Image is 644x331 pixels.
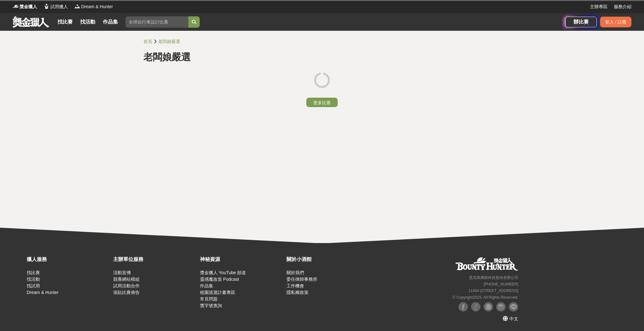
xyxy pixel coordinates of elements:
a: 主辦專區 [590,3,608,10]
a: 辦比賽 [565,17,597,27]
a: 服務介紹 [614,3,631,10]
a: Logo獎金獵人 [13,3,37,10]
a: 找活動 [27,277,40,282]
a: 作品集 [200,283,213,288]
img: Logo [74,3,80,9]
a: 隱私權政策 [286,290,308,295]
img: LINE [509,302,518,312]
a: Logo試用獵人 [43,3,68,10]
span: 獎金獵人 [19,3,37,10]
img: Plurk [484,302,493,312]
div: 獵人服務 [27,256,110,263]
img: Facebook [471,302,480,312]
a: 活動宣傳 [113,270,131,275]
div: 關於小酒館 [286,256,370,263]
a: 競賽網站模組 [113,277,140,282]
a: LogoDream & Hunter [74,3,113,10]
small: 恩克斯網路科技股份有限公司 [469,275,518,280]
img: Logo [13,3,19,9]
a: 常見問題 [200,296,218,301]
span: 老闆娘嚴選 [143,52,191,62]
span: Dream & Hunter [81,3,113,10]
a: 試用活動合作 [113,283,140,288]
small: 11494 [STREET_ADDRESS] [469,289,519,293]
a: 獎金獵人 YouTube 頻道 [200,270,246,275]
input: 全球自行車設計比賽 [125,16,188,28]
a: 校園巡迴計畫專區 [200,290,235,295]
span: 中文 [509,316,518,321]
div: 登入 / 註冊 [600,17,631,27]
img: Instagram [496,302,506,312]
a: 找比賽 [55,18,75,26]
a: 首頁 [143,39,152,44]
a: 張貼比賽佈告 [113,290,140,295]
a: 關於我們 [286,270,304,275]
img: Facebook [458,302,468,312]
div: 主辦單位服務 [113,256,197,263]
a: Dream & Hunter [27,290,58,295]
a: 找比賽 [27,270,40,275]
span: 試用獵人 [50,3,68,10]
a: 更多比賽 [306,98,338,107]
div: 神秘資源 [200,256,283,263]
a: 找活動 [78,18,98,26]
a: 委任律師事務所 [286,277,317,282]
small: [PHONE_NUMBER] [484,282,518,286]
a: 老闆娘嚴選 [158,39,180,44]
a: 找試用 [27,283,40,288]
a: 獎字號查詢 [200,303,222,308]
a: 靈感魔改造 Podcast [200,277,239,282]
small: © Copyright 2025 . All Rights Reserved. [452,295,518,300]
a: 作品集 [100,18,120,26]
img: Logo [43,3,50,9]
a: 工作機會 [286,283,304,288]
